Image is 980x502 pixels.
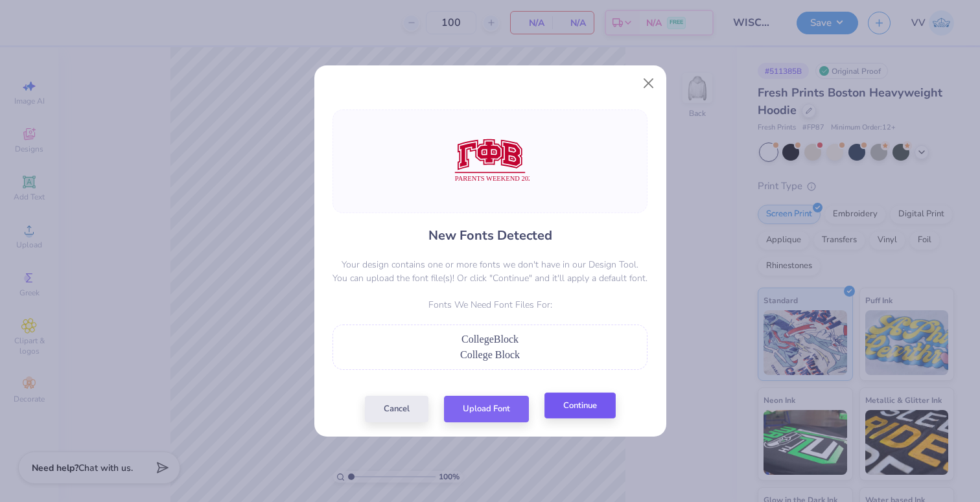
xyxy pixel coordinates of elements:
button: Cancel [365,396,428,422]
h4: New Fonts Detected [428,226,552,245]
button: Close [636,71,660,96]
button: Continue [544,393,616,419]
p: Your design contains one or more fonts we don't have in our Design Tool. You can upload the font ... [332,258,647,285]
span: CollegeBlock [461,334,519,345]
p: Fonts We Need Font Files For: [332,298,647,312]
button: Upload Font [444,396,529,422]
span: College Block [460,349,520,360]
